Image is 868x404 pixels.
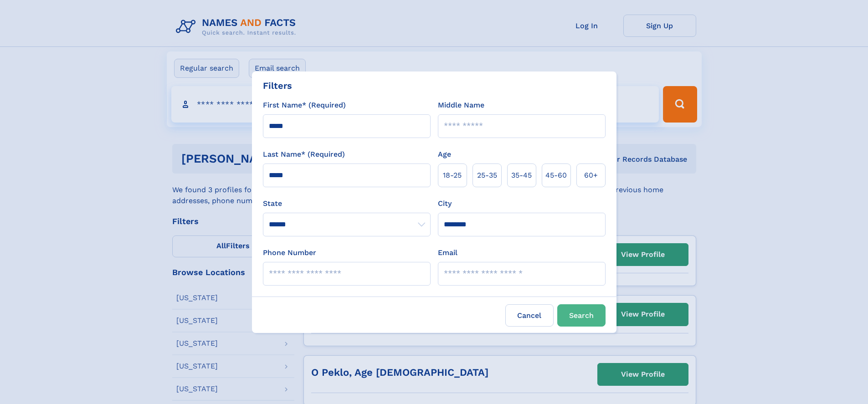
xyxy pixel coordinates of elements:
label: Email [438,247,457,258]
span: 35‑45 [511,170,532,181]
label: State [263,198,431,209]
label: City [438,198,452,209]
span: 25‑35 [477,170,497,181]
span: 18‑25 [443,170,462,181]
label: Cancel [505,304,554,327]
label: Phone Number [263,247,316,258]
label: Age [438,149,451,160]
label: Middle Name [438,100,484,111]
label: Last Name* (Required) [263,149,345,160]
button: Search [557,304,606,327]
span: 45‑60 [545,170,567,181]
label: First Name* (Required) [263,100,346,111]
div: Filters [263,79,292,92]
span: 60+ [584,170,598,181]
